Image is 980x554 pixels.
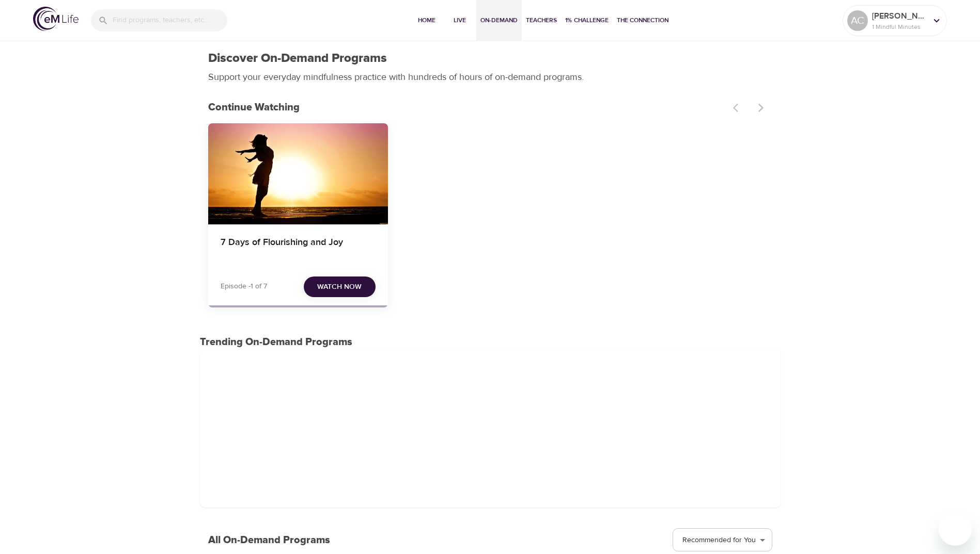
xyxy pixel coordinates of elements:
[939,513,972,546] iframe: Button to launch messaging window
[208,51,387,66] h1: Discover On-Demand Programs
[526,15,557,26] span: Teachers
[221,237,376,262] h4: 7 Days of Flourishing and Joy
[208,532,330,548] p: All On-Demand Programs
[200,336,781,348] h3: Trending On-Demand Programs
[847,10,868,31] div: AC
[208,102,727,113] h3: Continue Watching
[208,70,596,84] p: Support your everyday mindfulness practice with hundreds of hours of on-demand programs.
[617,15,668,26] span: The Connection
[33,7,79,31] img: logo
[221,281,267,292] p: Episode -1 of 7
[317,281,362,294] span: Watch Now
[447,15,472,26] span: Live
[304,276,376,298] button: Watch Now
[872,10,927,22] p: [PERSON_NAME]
[113,9,227,31] input: Find programs, teachers, etc...
[208,123,388,224] button: 7 Days of Flourishing and Joy
[872,22,927,31] p: 1 Mindful Minutes
[414,15,439,26] span: Home
[565,15,609,26] span: 1% Challenge
[480,15,518,26] span: On-Demand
